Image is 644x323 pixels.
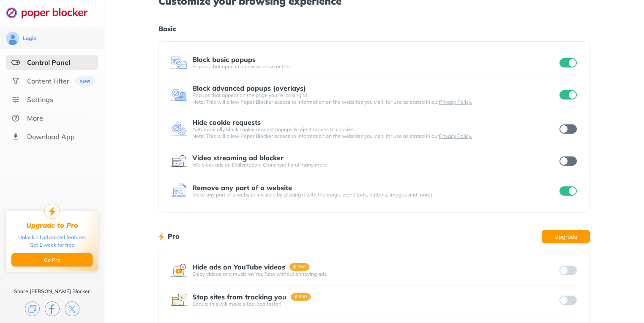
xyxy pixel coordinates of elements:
button: Go Pro [11,253,93,266]
img: copy.svg [25,301,40,316]
img: x.svg [65,301,79,316]
div: Popups that appear on the page you’re looking at. Note: This will allow Poper Blocker access to i... [192,92,558,105]
div: Content Filter [27,77,69,85]
img: about.svg [11,114,20,122]
img: features-selected.svg [11,58,20,67]
img: feature icon [170,86,187,103]
img: feature icon [170,153,187,170]
div: Block advanced popups (overlays) [192,84,306,92]
img: avatar.svg [6,32,19,45]
div: Automatically block cookie request popups & reject access to cookies. Note: This will allow Poper... [192,126,558,140]
img: menuBanner.svg [72,76,93,86]
div: Share [PERSON_NAME] Blocker [14,288,90,295]
div: Make any part of a website invisible by clicking it with the magic wand (ads, buttons, images and... [192,191,558,198]
div: Download App [27,132,75,141]
div: Video streaming ad blocker [192,154,284,161]
div: Hide cookie requests [192,118,261,126]
img: lighting bolt [158,231,164,242]
div: Login [23,35,36,42]
div: Popups that open in a new window or tab. [192,63,558,70]
img: settings.svg [11,95,20,104]
img: feature icon [170,292,187,309]
div: Settings [27,95,53,104]
img: facebook.svg [45,301,60,316]
img: upgrade-to-pro.svg [44,204,60,219]
h1: Pro [168,231,180,242]
img: download-app.svg [11,132,20,141]
h1: Basic [158,23,590,34]
div: Upgrade to Pro [26,221,78,229]
img: feature icon [170,183,187,199]
img: feature icon [170,262,187,279]
a: Privacy Policy. [439,133,472,139]
button: Upgrade [542,230,590,243]
img: pro-badge.svg [291,293,311,301]
img: feature icon [170,54,187,71]
img: social.svg [11,77,20,85]
div: We block ads on Dailymotion, Crunchyroll and many more [192,161,558,168]
div: Block basic popups [192,56,256,63]
div: Bonus: this will make sites load faster! [192,301,558,307]
a: Privacy Policy. [439,99,472,105]
div: Enjoy videos and music on YouTube without annoying ads. [192,271,558,277]
img: pro-badge.svg [289,263,310,271]
img: feature icon [170,121,187,137]
div: Hide ads on YouTube videos [192,263,285,271]
img: logo-webpage.svg [6,7,97,19]
div: Control Panel [27,58,70,67]
div: Get 1 week for free [30,241,74,249]
div: Remove any part of a website [192,184,292,191]
div: Stop sites from tracking you [192,293,287,301]
div: More [27,114,43,122]
div: Unlock all advanced features [18,234,86,241]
